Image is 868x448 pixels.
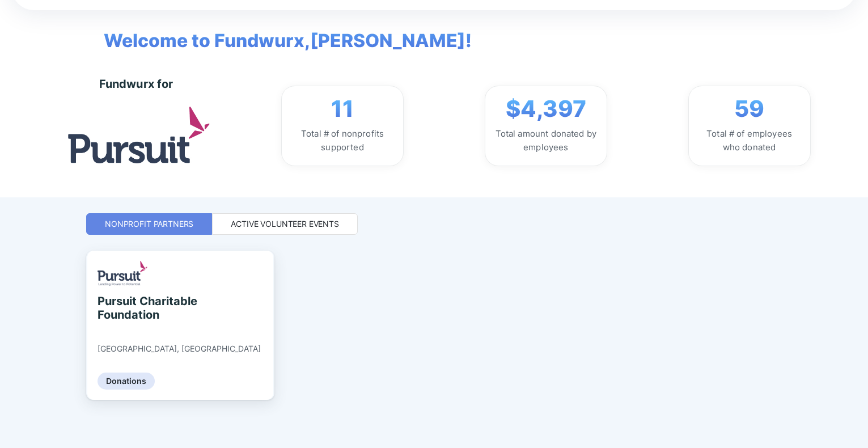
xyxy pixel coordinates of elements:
[291,127,394,154] div: Total # of nonprofits supported
[506,95,586,122] span: $4,397
[734,95,764,122] span: 59
[68,107,210,163] img: logo.jpg
[331,95,354,122] span: 11
[98,344,261,354] div: [GEOGRAPHIC_DATA], [GEOGRAPHIC_DATA]
[98,373,155,390] div: Donations
[698,127,801,154] div: Total # of employees who donated
[105,218,193,230] div: Nonprofit Partners
[231,218,339,230] div: Active Volunteer Events
[494,127,598,154] div: Total amount donated by employees
[87,10,472,54] span: Welcome to Fundwurx, [PERSON_NAME] !
[98,294,201,322] div: Pursuit Charitable Foundation
[99,77,173,91] div: Fundwurx for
